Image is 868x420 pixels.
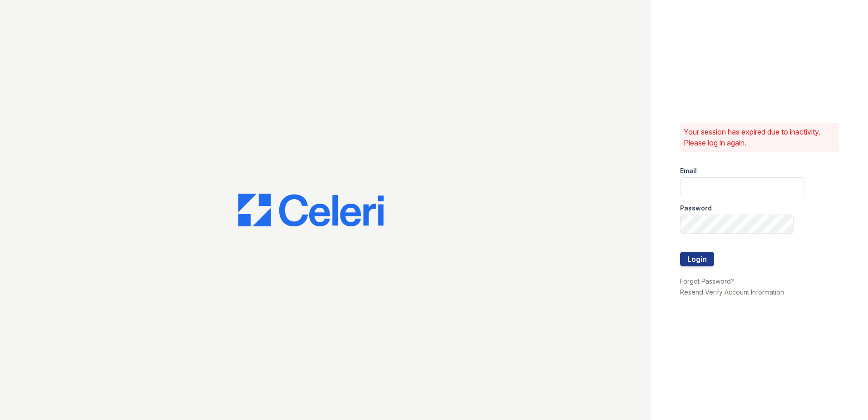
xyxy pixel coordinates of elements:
[680,252,714,266] button: Login
[680,166,697,175] label: Email
[680,204,712,213] label: Password
[684,126,835,148] p: Your session has expired due to inactivity. Please log in again.
[680,288,784,296] a: Resend Verify Account Information
[680,277,734,285] a: Forgot Password?
[238,194,384,226] img: CE_Logo_Blue-a8612792a0a2168367f1c8372b55b34899dd931a85d93a1a3d3e32e68fde9ad4.png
